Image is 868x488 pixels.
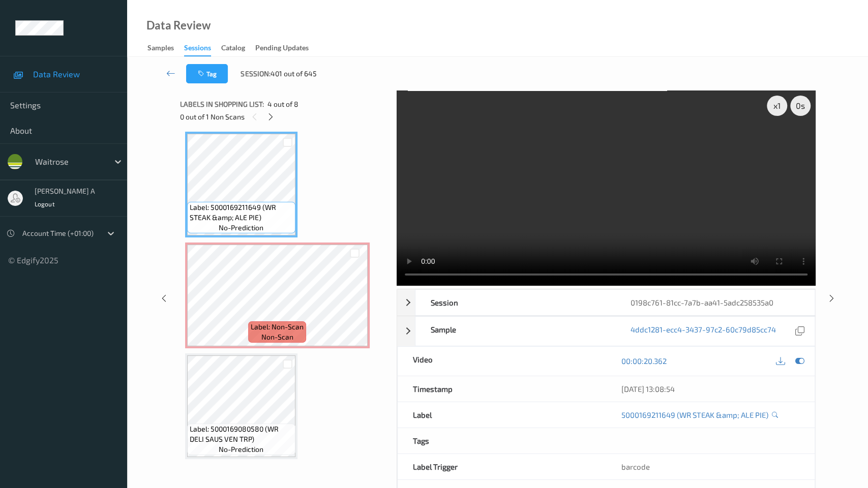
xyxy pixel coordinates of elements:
[398,402,606,428] div: Label
[184,43,211,56] div: Sessions
[767,96,787,116] div: x 1
[398,347,606,376] div: Video
[621,384,799,394] div: [DATE] 13:08:54
[261,332,293,342] span: non-scan
[397,289,815,316] div: Session0198c761-81cc-7a7b-aa41-5adc258535a0
[415,290,615,315] div: Session
[180,110,390,123] div: 0 out of 1 Non Scans
[219,444,263,454] span: no-prediction
[221,43,245,55] div: Catalog
[398,428,606,453] div: Tags
[630,324,775,338] a: 4ddc1281-ecc4-3437-97c2-60c79d85cc74
[251,322,304,332] span: Label: Non-Scan
[190,202,293,223] span: Label: 5000169211649 (WR STEAK &amp; ALE PIE)
[219,223,263,233] span: no-prediction
[241,69,270,79] span: Session:
[398,376,606,402] div: Timestamp
[255,43,309,55] div: Pending Updates
[186,64,228,83] button: Tag
[147,43,174,55] div: Samples
[790,96,811,116] div: 0 s
[397,316,815,346] div: Sample4ddc1281-ecc4-3437-97c2-60c79d85cc74
[221,41,255,55] a: Catalog
[621,356,667,366] a: 00:00:20.362
[267,99,298,109] span: 4 out of 8
[398,454,606,479] div: Label Trigger
[615,290,814,315] div: 0198c761-81cc-7a7b-aa41-5adc258535a0
[270,69,316,79] span: 401 out of 645
[190,424,293,444] span: Label: 5000169080580 (WR DELI SAUS VEN TRP)
[184,41,221,56] a: Sessions
[415,317,615,346] div: Sample
[146,20,211,30] div: Data Review
[621,410,768,420] a: 5000169211649 (WR STEAK &amp; ALE PIE)
[147,41,184,55] a: Samples
[606,454,815,479] div: barcode
[180,99,264,109] span: Labels in shopping list:
[255,41,319,55] a: Pending Updates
